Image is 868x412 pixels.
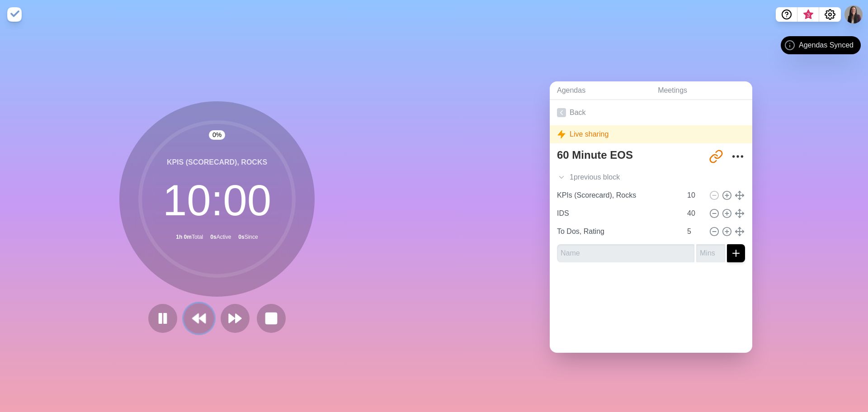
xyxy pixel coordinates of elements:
button: Help [776,7,797,22]
input: Name [553,186,682,204]
div: 1 previous block [550,168,752,186]
input: Mins [684,223,705,241]
input: Mins [696,244,725,262]
button: Share link [707,147,725,166]
img: timeblocks logo [7,7,22,22]
input: Name [553,223,682,241]
a: Back [550,100,752,125]
button: Settings [819,7,841,22]
span: Agendas Synced [799,40,854,51]
button: More [729,147,747,166]
input: Mins [684,204,705,223]
a: Agendas [550,81,651,100]
input: Mins [684,186,705,204]
a: Meetings [651,81,752,100]
input: Name [557,244,694,262]
span: 3 [805,11,812,19]
div: Live sharing [550,125,752,143]
input: Name [553,204,682,223]
button: What’s new [797,7,819,22]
